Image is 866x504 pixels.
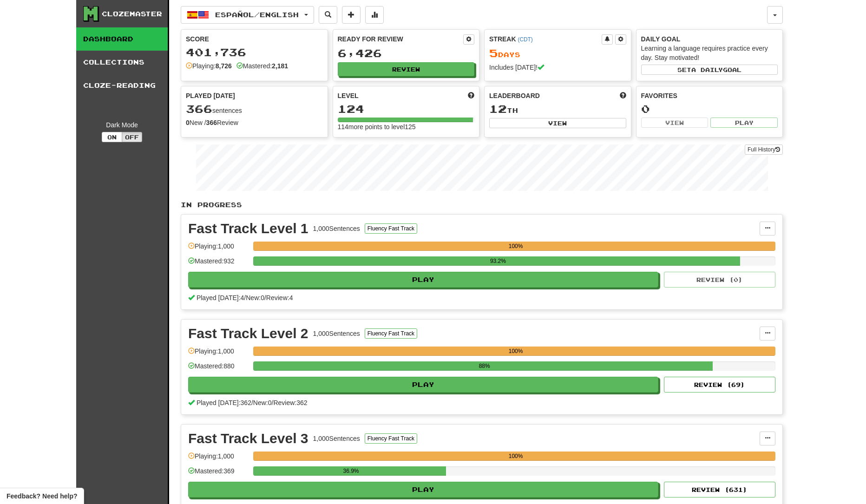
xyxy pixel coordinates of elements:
[518,36,532,43] a: (CDT)
[188,432,308,445] div: Fast Track Level 3
[641,44,778,62] div: Learning a language requires practice every day. Stay motivated!
[215,11,299,19] span: Español / English
[641,103,778,115] div: 0
[691,66,723,73] span: a daily
[313,434,360,443] div: 1,000 Sentences
[186,61,232,71] div: Playing:
[365,328,417,339] button: Fluency Fast Track
[641,34,778,44] div: Daily Goal
[186,91,235,100] span: Played [DATE]
[188,466,249,482] div: Mastered: 369
[256,452,775,461] div: 100%
[188,452,249,467] div: Playing: 1,000
[188,377,658,393] button: Play
[489,47,626,59] div: Day s
[181,200,783,209] p: In Progress
[489,46,498,59] span: 5
[7,491,77,501] span: Open feedback widget
[664,272,775,288] button: Review (0)
[186,103,323,115] div: sentences
[313,224,360,233] div: 1,000 Sentences
[620,91,626,100] span: This week in points, UTC
[197,399,251,406] span: Played [DATE]: 362
[181,6,314,24] button: Español/English
[664,377,775,393] button: Review (69)
[273,399,307,406] span: Review: 362
[256,361,713,371] div: 88%
[256,347,775,356] div: 100%
[489,103,626,115] div: th
[206,119,217,126] strong: 366
[365,223,417,234] button: Fluency Fast Track
[256,256,740,266] div: 93.2%
[188,482,658,497] button: Play
[253,399,272,406] span: New: 0
[272,62,288,70] strong: 2,181
[188,327,308,340] div: Fast Track Level 2
[489,34,602,44] div: Streak
[365,433,417,444] button: Fluency Fast Track
[256,242,775,251] div: 100%
[272,399,274,406] span: /
[188,347,249,362] div: Playing: 1,000
[489,118,626,128] button: View
[468,91,474,100] span: Score more points to level up
[188,272,658,288] button: Play
[264,294,266,301] span: /
[641,91,778,100] div: Favorites
[83,120,161,130] div: Dark Mode
[251,399,253,406] span: /
[122,132,142,142] button: Off
[76,27,168,51] a: Dashboard
[246,294,264,301] span: New: 0
[342,6,361,24] button: Add sentence to collection
[489,102,507,115] span: 12
[188,222,308,236] div: Fast Track Level 1
[338,34,464,44] div: Ready for Review
[76,74,168,97] a: Cloze-Reading
[102,132,122,142] button: On
[641,65,778,75] button: Seta dailygoal
[338,47,475,59] div: 6,426
[76,51,168,74] a: Collections
[641,118,709,128] button: View
[188,256,249,272] div: Mastered: 932
[745,144,783,155] a: Full History
[338,62,475,76] button: Review
[216,62,232,70] strong: 8,726
[186,119,190,126] strong: 0
[489,63,626,72] div: Includes [DATE]!
[338,91,359,100] span: Level
[188,361,249,377] div: Mastered: 880
[319,6,337,24] button: Search sentences
[256,466,446,476] div: 36.9%
[489,91,540,100] span: Leaderboard
[664,482,775,497] button: Review (631)
[197,294,244,301] span: Played [DATE]: 4
[186,46,323,58] div: 401,736
[313,329,360,338] div: 1,000 Sentences
[710,118,778,128] button: Play
[186,118,323,127] div: New / Review
[365,6,384,24] button: More stats
[266,294,293,301] span: Review: 4
[188,242,249,257] div: Playing: 1,000
[102,9,162,19] div: Clozemaster
[338,103,475,115] div: 124
[186,34,323,44] div: Score
[236,61,288,71] div: Mastered:
[186,102,212,115] span: 366
[338,122,475,131] div: 114 more points to level 125
[244,294,246,301] span: /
